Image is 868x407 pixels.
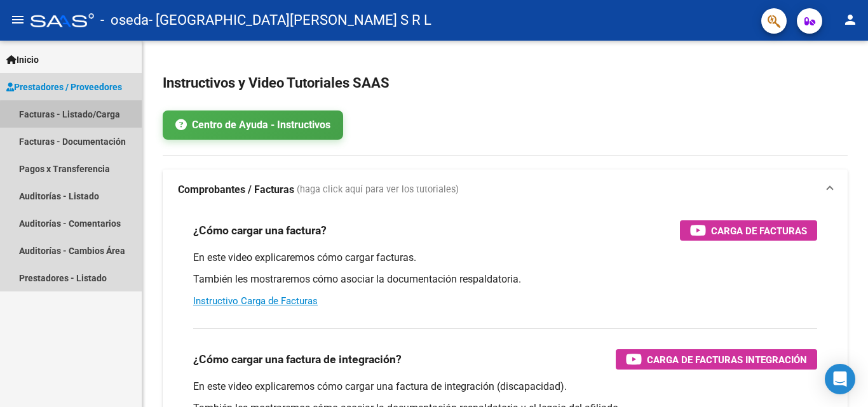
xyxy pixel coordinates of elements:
span: - oseda [100,6,149,34]
span: Carga de Facturas [711,223,807,239]
span: - [GEOGRAPHIC_DATA][PERSON_NAME] S R L [149,6,431,34]
p: En este video explicaremos cómo cargar facturas. [193,251,817,265]
p: En este video explicaremos cómo cargar una factura de integración (discapacidad). [193,380,817,394]
span: (haga click aquí para ver los tutoriales) [297,183,459,197]
div: Open Intercom Messenger [825,364,855,394]
h3: ¿Cómo cargar una factura de integración? [193,350,402,368]
p: También les mostraremos cómo asociar la documentación respaldatoria. [193,272,817,286]
h2: Instructivos y Video Tutoriales SAAS [163,71,848,95]
a: Instructivo Carga de Facturas [193,295,318,307]
span: Carga de Facturas Integración [647,352,807,368]
a: Centro de Ayuda - Instructivos [163,110,343,140]
mat-icon: menu [10,12,25,27]
h3: ¿Cómo cargar una factura? [193,222,327,239]
mat-icon: person [843,12,858,27]
mat-expansion-panel-header: Comprobantes / Facturas (haga click aquí para ver los tutoriales) [163,170,848,210]
span: Prestadores / Proveedores [6,80,122,94]
span: Inicio [6,53,39,67]
button: Carga de Facturas [680,220,817,241]
button: Carga de Facturas Integración [616,349,817,370]
strong: Comprobantes / Facturas [178,183,294,197]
